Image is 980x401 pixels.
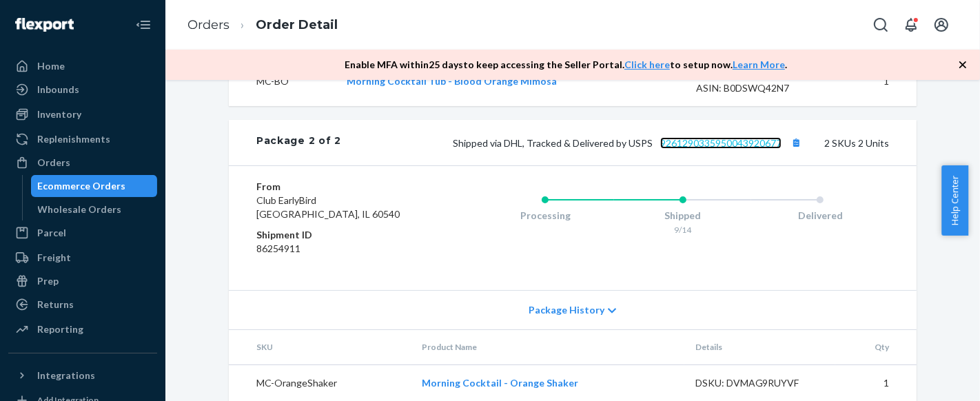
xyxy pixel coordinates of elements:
[37,83,79,96] div: Inbounds
[8,247,157,269] a: Freight
[697,81,826,95] div: ASIN: B0DSWQ42N7
[751,209,889,223] div: Delivered
[256,194,400,220] span: Club EarlyBird [GEOGRAPHIC_DATA], IL 60540
[31,175,158,197] a: Ecommerce Orders
[835,330,917,364] th: Qty
[37,156,70,169] div: Orders
[345,58,787,72] p: Enable MFA within 25 days to keep accessing the Seller Portal. to setup now. .
[256,17,338,32] a: Order Detail
[411,330,684,364] th: Product Name
[37,107,81,121] div: Inventory
[695,376,825,390] div: DSKU: DVMAG9RUYVF
[928,11,955,39] button: Open account menu
[37,369,95,382] div: Integrations
[37,274,59,288] div: Prep
[176,5,349,45] ol: breadcrumbs
[8,79,157,101] a: Inbounds
[37,298,74,311] div: Returns
[8,55,157,77] a: Home
[37,251,71,265] div: Freight
[8,364,157,387] button: Integrations
[837,56,917,107] td: 1
[37,132,110,146] div: Replenishments
[229,56,336,107] td: MC-BO
[37,59,65,73] div: Home
[614,224,752,236] div: 9/14
[229,330,411,364] th: SKU
[897,11,925,39] button: Open notifications
[256,134,341,152] div: Package 2 of 2
[529,303,604,317] span: Package History
[256,242,421,256] dd: 86254911
[867,11,895,39] button: Open Search Box
[8,270,157,292] a: Prep
[8,152,157,174] a: Orders
[8,294,157,316] a: Returns
[37,322,83,336] div: Reporting
[256,228,421,242] dt: Shipment ID
[15,18,74,32] img: Flexport logo
[341,134,889,152] div: 2 SKUs 2 Units
[31,198,158,220] a: Wholesale Orders
[8,128,157,150] a: Replenishments
[453,137,805,149] span: Shipped via DHL, Tracked & Delivered by USPS
[422,377,579,389] a: Morning Cocktail - Orange Shaker
[941,165,968,236] button: Help Center
[130,11,157,39] button: Close Navigation
[787,134,805,152] button: Copy tracking number
[614,209,752,223] div: Shipped
[476,209,614,223] div: Processing
[684,330,836,364] th: Details
[187,17,229,32] a: Orders
[229,364,411,401] td: MC-OrangeShaker
[347,75,557,87] a: Morning Cocktail Tub - Blood Orange Mimosa
[8,318,157,340] a: Reporting
[835,364,917,401] td: 1
[733,59,785,70] a: Learn More
[8,103,157,125] a: Inventory
[8,222,157,244] a: Parcel
[256,180,421,194] dt: From
[38,179,126,193] div: Ecommerce Orders
[660,137,782,149] a: 9261290335950043920677
[38,203,122,216] div: Wholesale Orders
[37,226,66,240] div: Parcel
[624,59,670,70] a: Click here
